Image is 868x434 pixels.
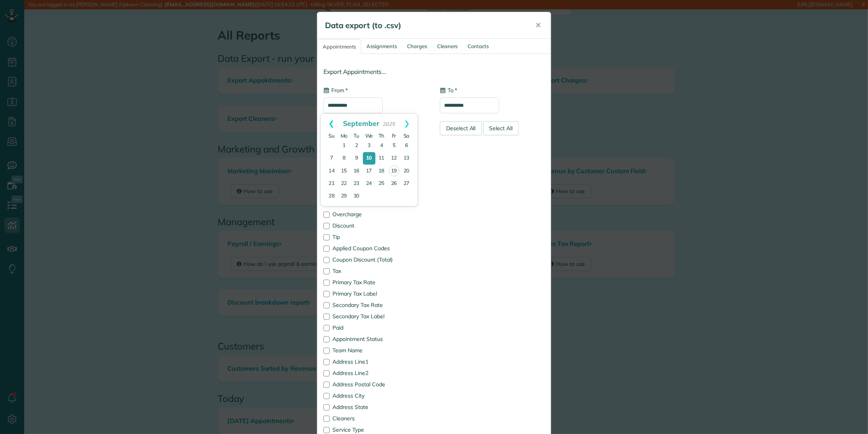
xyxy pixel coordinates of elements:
span: Sunday [329,133,335,139]
a: 15 [338,165,350,178]
a: 24 [363,178,375,190]
a: Contacts [463,39,494,54]
a: 12 [388,152,400,165]
span: Thursday [379,133,385,139]
h4: Export Appointments... [323,68,545,75]
span: Tuesday [354,133,359,139]
label: Service Type [323,427,428,432]
label: Coupon Discount (Total) [323,257,428,262]
a: 11 [375,152,388,165]
label: Primary Tax Label [323,291,428,296]
label: Address State [323,404,428,410]
a: 18 [375,165,388,178]
label: Applied Coupon Codes [323,246,428,251]
a: 21 [325,178,338,190]
a: Prev [321,114,342,133]
label: Secondary Tax Label [323,314,428,319]
a: 19 [389,165,400,176]
label: Address Line2 [323,370,428,376]
a: 28 [325,190,338,203]
div: Deselect All [440,121,482,135]
a: 16 [350,165,363,178]
a: 30 [350,190,363,203]
label: Primary Tax Rate [323,280,428,285]
label: Secondary Tax Rate [323,302,428,308]
label: Team Name [323,348,428,353]
a: Next [396,114,418,133]
div: Select All [483,121,519,135]
label: Discount [323,223,428,228]
a: 6 [400,140,413,152]
span: Wednesday [365,133,373,139]
a: 26 [388,178,400,190]
a: Appointments [318,39,361,54]
a: Charges [402,39,432,54]
label: From [323,86,348,94]
a: 9 [350,152,363,165]
span: September [343,119,379,127]
a: 7 [325,152,338,165]
label: Address City [323,393,428,398]
span: Friday [392,133,396,139]
a: 29 [338,190,350,203]
a: Cleaners [432,39,463,54]
a: 1 [338,140,350,152]
label: To [440,86,457,94]
span: Monday [341,133,348,139]
a: 20 [400,165,413,178]
a: 13 [400,152,413,165]
a: 4 [375,140,388,152]
a: 3 [363,140,375,152]
a: 10 [363,152,375,165]
a: Assignments [362,39,402,54]
a: 14 [325,165,338,178]
label: Overcharge [323,212,428,217]
span: ✕ [535,21,541,30]
span: 2025 [382,121,395,127]
label: Address Line1 [323,359,428,364]
a: 17 [363,165,375,178]
a: 22 [338,178,350,190]
label: Address Postal Code [323,382,428,387]
label: Paid [323,325,428,330]
a: 8 [338,152,350,165]
label: Cleaners [323,416,428,421]
a: 2 [350,140,363,152]
a: 5 [388,140,400,152]
a: 23 [350,178,363,190]
label: Appointment Status [323,336,428,342]
a: 25 [375,178,388,190]
h5: Data export (to .csv) [325,20,524,31]
a: 27 [400,178,413,190]
label: Tip [323,234,428,240]
label: Tax [323,268,428,274]
span: Saturday [404,133,410,139]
